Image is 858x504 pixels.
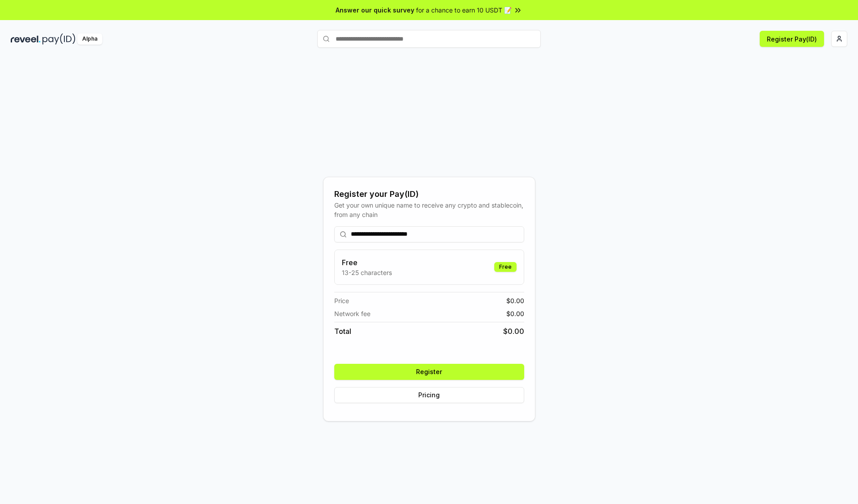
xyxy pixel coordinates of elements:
[77,33,102,45] div: Alpha
[503,326,524,337] span: $ 0.00
[11,33,41,45] img: reveel_dark
[334,326,351,337] span: Total
[334,364,524,380] button: Register
[506,296,524,305] span: $ 0.00
[416,5,512,15] span: for a chance to earn 10 USDT 📝
[334,387,524,403] button: Pricing
[336,5,414,15] span: Answer our quick survey
[334,200,524,219] div: Get your own unique name to receive any crypto and stablecoin, from any chain
[334,309,370,318] span: Network fee
[760,31,824,47] button: Register Pay(ID)
[342,257,392,268] h3: Free
[342,268,392,277] p: 13-25 characters
[42,33,76,45] img: pay_id
[334,296,349,305] span: Price
[506,309,524,318] span: $ 0.00
[494,262,517,272] div: Free
[334,188,524,200] div: Register your Pay(ID)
